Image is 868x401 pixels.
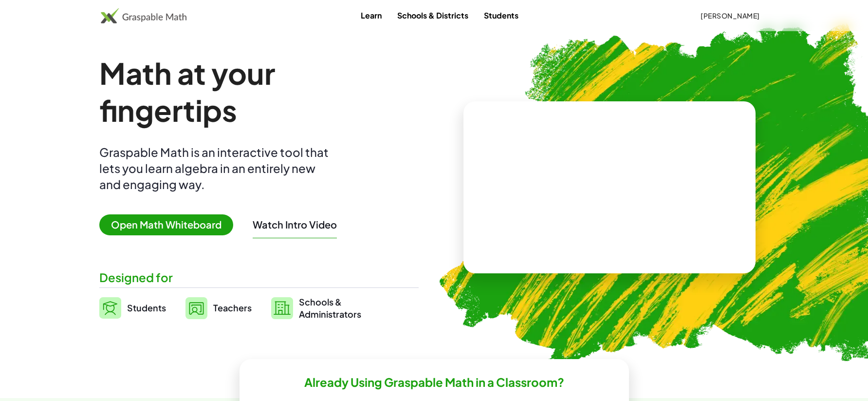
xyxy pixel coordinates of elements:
h1: Math at your fingertips [99,55,409,129]
a: Schools & Districts [389,6,476,24]
a: Students [99,296,166,320]
span: Schools & Administrators [299,296,361,320]
div: Designed for [99,269,419,286]
a: Teachers [185,296,252,320]
span: Open Math Whiteboard [99,214,233,235]
span: [PERSON_NAME] [701,11,760,20]
a: Learn [353,6,389,24]
img: svg%3e [185,297,207,319]
span: Teachers [213,302,252,313]
a: Open Math Whiteboard [99,220,241,230]
img: svg%3e [99,297,121,319]
img: svg%3e [271,297,293,319]
button: Watch Intro Video [253,218,337,231]
button: [PERSON_NAME] [693,7,768,24]
video: What is this? This is dynamic math notation. Dynamic math notation plays a central role in how Gr... [536,151,683,224]
h2: Already Using Graspable Math in a Classroom? [304,375,564,390]
a: Schools &Administrators [271,296,361,320]
span: Students [127,302,166,313]
a: Students [476,6,526,24]
div: Graspable Math is an interactive tool that lets you learn algebra in an entirely new and engaging... [99,144,333,192]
